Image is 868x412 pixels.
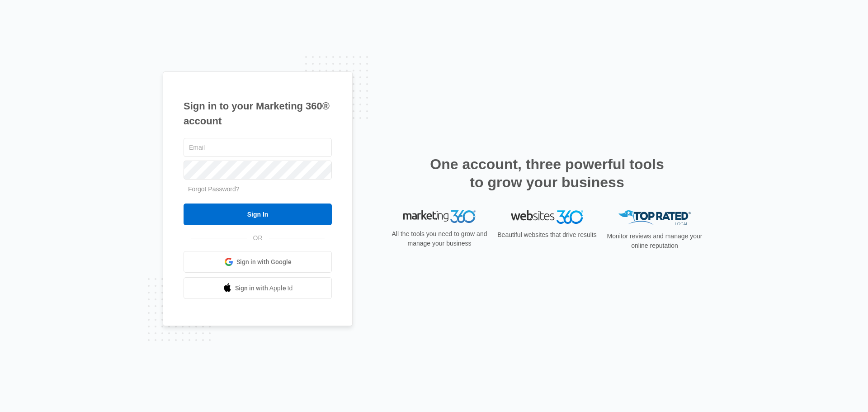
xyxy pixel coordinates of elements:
[427,155,667,191] h2: One account, three powerful tools to grow your business
[403,210,476,223] img: Marketing 360
[184,277,332,299] a: Sign in with Apple Id
[496,230,598,240] p: Beautiful websites that drive results
[184,99,332,128] h1: Sign in to your Marketing 360® account
[184,251,332,273] a: Sign in with Google
[511,210,583,223] img: Websites 360
[247,233,269,243] span: OR
[604,232,705,251] p: Monitor reviews and manage your online reputation
[235,284,293,293] span: Sign in with Apple Id
[188,185,240,193] a: Forgot Password?
[184,204,332,225] input: Sign In
[184,138,332,157] input: Email
[236,257,292,267] span: Sign in with Google
[618,210,691,225] img: Top Rated Local
[389,229,490,248] p: All the tools you need to grow and manage your business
